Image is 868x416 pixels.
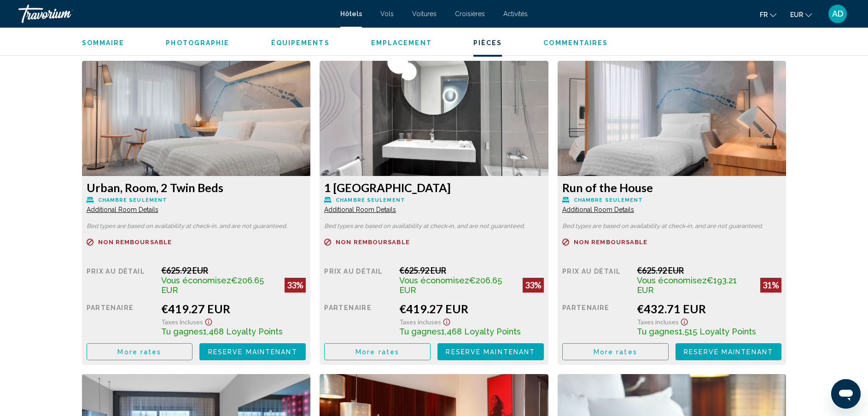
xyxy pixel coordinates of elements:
[455,10,485,18] a: Croisières
[543,39,608,47] button: Commentaires
[594,348,637,356] span: More rates
[161,275,264,295] span: €206.65 EUR
[355,348,399,356] span: More rates
[324,302,392,336] div: Partenaire
[446,348,535,356] span: Reserve maintenant
[543,39,608,47] span: Commentaires
[574,239,648,245] span: Non remboursable
[441,316,452,326] button: Show Taxes and Fees disclaimer
[399,275,469,285] span: Vous économisez
[473,39,502,47] span: Pièces
[87,206,158,213] span: Additional Room Details
[98,239,172,245] span: Non remboursable
[831,379,861,409] iframe: Bouton de lancement de la fenêtre de messagerie
[826,4,850,23] button: User Menu
[473,39,502,47] button: Pièces
[271,39,330,47] button: Équipements
[637,327,679,336] span: Tu gagnes
[679,316,690,326] button: Show Taxes and Fees disclaimer
[637,275,707,285] span: Vous économisez
[336,197,405,203] span: Chambre seulement
[371,39,432,47] button: Emplacement
[380,10,394,18] a: Vols
[203,327,283,336] span: 1,468 Loyalty Points
[562,302,630,336] div: Partenaire
[562,181,782,194] h3: Run of the House
[340,10,362,18] a: Hôtels
[399,327,441,336] span: Tu gagnes
[574,197,643,203] span: Chambre seulement
[760,278,781,293] div: 31%
[324,223,544,229] p: Bed types are based on availability at check-in, and are not guaranteed.
[562,206,634,213] span: Additional Room Details
[760,8,776,21] button: Change language
[161,327,203,336] span: Tu gagnes
[166,39,229,47] span: Photographie
[161,265,306,275] div: €625.92 EUR
[832,9,844,18] span: AD
[760,11,768,18] span: fr
[336,239,410,245] span: Non remboursable
[399,265,544,275] div: €625.92 EUR
[412,10,437,18] a: Voitures
[324,206,396,213] span: Additional Room Details
[790,8,812,21] button: Change currency
[203,316,214,326] button: Show Taxes and Fees disclaimer
[271,39,330,47] span: Équipements
[371,39,432,47] span: Emplacement
[161,318,203,326] span: Taxes incluses
[87,181,306,194] h3: Urban, Room, 2 Twin Beds
[82,61,311,176] img: 7a920d55-8130-4ea0-a8d0-9d04d659e98d.jpeg
[285,278,306,293] div: 33%
[441,327,521,336] span: 1,468 Loyalty Points
[437,343,544,360] button: Reserve maintenant
[637,302,781,316] div: €432.71 EUR
[324,265,392,295] div: Prix au détail
[82,39,125,47] span: Sommaire
[161,302,306,316] div: €419.27 EUR
[503,10,528,18] a: Activités
[320,61,548,176] img: 1deb478b-fdb6-4d6c-8421-4945f8c18244.jpeg
[676,343,782,360] button: Reserve maintenant
[399,302,544,316] div: €419.27 EUR
[87,343,193,360] button: More rates
[87,265,155,295] div: Prix au détail
[117,348,161,356] span: More rates
[790,11,803,18] span: EUR
[324,181,544,194] h3: 1 [GEOGRAPHIC_DATA]
[399,275,502,295] span: €206.65 EUR
[679,327,756,336] span: 1,515 Loyalty Points
[637,318,679,326] span: Taxes incluses
[82,39,125,47] button: Sommaire
[18,5,331,23] a: Travorium
[562,265,630,295] div: Prix au détail
[199,343,306,360] button: Reserve maintenant
[562,343,669,360] button: More rates
[523,278,544,293] div: 33%
[87,223,306,229] p: Bed types are based on availability at check-in, and are not guaranteed.
[324,343,431,360] button: More rates
[166,39,229,47] button: Photographie
[98,197,168,203] span: Chambre seulement
[161,275,231,285] span: Vous économisez
[684,348,773,356] span: Reserve maintenant
[637,265,781,275] div: €625.92 EUR
[87,302,155,336] div: Partenaire
[558,61,786,176] img: ab0b1431-cdb8-4b0c-a34a-cd8c98d48606.jpeg
[208,348,297,356] span: Reserve maintenant
[399,318,441,326] span: Taxes incluses
[637,275,737,295] span: €193.21 EUR
[562,223,782,229] p: Bed types are based on availability at check-in, and are not guaranteed.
